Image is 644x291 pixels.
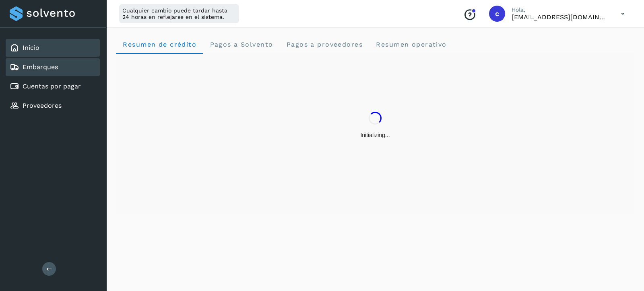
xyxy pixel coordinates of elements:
[286,41,363,48] span: Pagos a proveedores
[6,78,100,95] div: Cuentas por pagar
[23,63,58,71] a: Embarques
[6,58,100,76] div: Embarques
[23,102,62,109] a: Proveedores
[376,41,447,48] span: Resumen operativo
[209,41,273,48] span: Pagos a Solvento
[6,39,100,57] div: Inicio
[23,44,39,51] a: Inicio
[6,97,100,115] div: Proveedores
[512,6,608,13] p: Hola,
[119,4,239,23] div: Cualquier cambio puede tardar hasta 24 horas en reflejarse en el sistema.
[122,41,196,48] span: Resumen de crédito
[512,13,608,21] p: calbor@niagarawater.com
[23,82,81,90] a: Cuentas por pagar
